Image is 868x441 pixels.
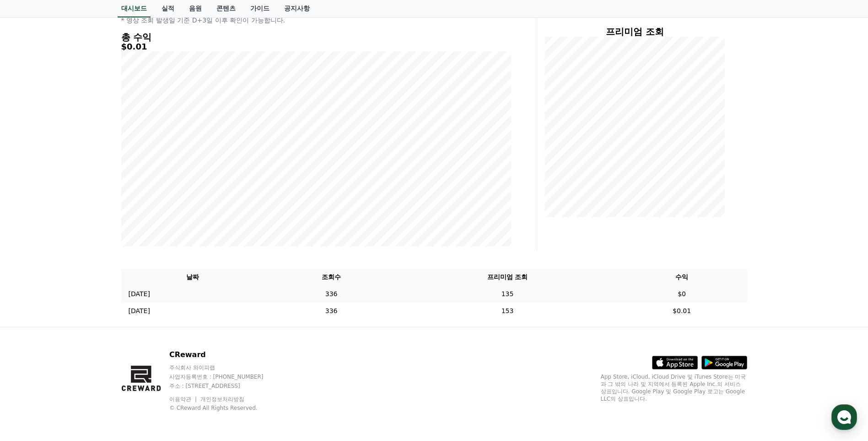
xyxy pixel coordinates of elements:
a: 설정 [118,291,176,314]
p: * 영상 조회 발생일 기준 D+3일 이후 확인이 가능합니다. [121,16,511,25]
p: 사업자등록번호 : [PHONE_NUMBER] [169,373,281,380]
a: 이용약관 [169,396,198,402]
h5: $0.01 [121,42,511,51]
a: 개인정보처리방침 [200,396,244,402]
a: 대화 [60,291,118,314]
td: $0 [617,286,747,303]
th: 프리미엄 조회 [398,269,616,286]
p: 주식회사 와이피랩 [169,364,281,371]
td: 336 [264,286,398,303]
td: 135 [398,286,616,303]
p: [DATE] [129,306,150,316]
td: 336 [264,303,398,320]
a: 홈 [3,291,60,314]
p: © CReward All Rights Reserved. [169,404,281,412]
h4: 프리미엄 조회 [545,27,725,37]
p: App Store, iCloud, iCloud Drive 및 iTunes Store는 미국과 그 밖의 나라 및 지역에서 등록된 Apple Inc.의 서비스 상표입니다. Goo... [601,373,747,402]
td: 153 [398,303,616,320]
td: $0.01 [617,303,747,320]
p: CReward [169,349,281,360]
th: 날짜 [121,269,264,286]
th: 수익 [617,269,747,286]
span: 대화 [84,305,95,312]
span: 홈 [29,304,34,312]
p: [DATE] [129,289,150,299]
p: 주소 : [STREET_ADDRESS] [169,382,281,390]
h4: 총 수익 [121,32,511,42]
span: 설정 [141,304,152,312]
th: 조회수 [264,269,398,286]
